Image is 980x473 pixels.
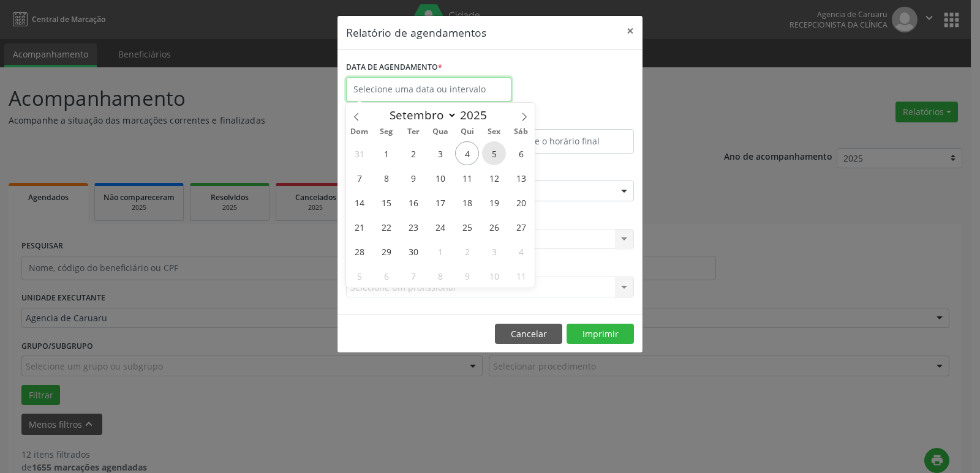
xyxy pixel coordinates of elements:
span: Setembro 18, 2025 [455,190,479,214]
span: Qua [427,128,454,136]
span: Setembro 20, 2025 [509,190,533,214]
span: Setembro 15, 2025 [374,190,398,214]
span: Setembro 4, 2025 [455,141,479,165]
span: Setembro 21, 2025 [347,215,371,239]
span: Setembro 24, 2025 [428,215,452,239]
button: Close [618,16,643,46]
span: Setembro 1, 2025 [374,141,398,165]
span: Setembro 17, 2025 [428,190,452,214]
span: Outubro 5, 2025 [347,264,371,288]
span: Outubro 3, 2025 [482,239,506,263]
span: Outubro 2, 2025 [455,239,479,263]
span: Outubro 10, 2025 [482,264,506,288]
span: Setembro 19, 2025 [482,190,506,214]
span: Sáb [508,128,535,136]
select: Month [383,106,457,124]
h5: Relatório de agendamentos [346,24,486,40]
span: Setembro 16, 2025 [401,190,425,214]
span: Setembro 22, 2025 [374,215,398,239]
span: Setembro 13, 2025 [509,166,533,190]
span: Agosto 31, 2025 [347,141,371,165]
span: Setembro 11, 2025 [455,166,479,190]
span: Setembro 7, 2025 [347,166,371,190]
span: Setembro 6, 2025 [509,141,533,165]
span: Setembro 5, 2025 [482,141,506,165]
span: Qui [454,128,481,136]
input: Selecione o horário final [493,129,634,154]
span: Outubro 11, 2025 [509,264,533,288]
span: Setembro 12, 2025 [482,166,506,190]
span: Setembro 25, 2025 [455,215,479,239]
span: Setembro 10, 2025 [428,166,452,190]
span: Outubro 6, 2025 [374,264,398,288]
span: Setembro 2, 2025 [401,141,425,165]
span: Setembro 8, 2025 [374,166,398,190]
button: Imprimir [567,324,634,345]
label: DATA DE AGENDAMENTO [346,58,442,77]
input: Selecione uma data ou intervalo [346,77,511,102]
span: Setembro 23, 2025 [401,215,425,239]
span: Sex [481,128,508,136]
input: Year [457,107,497,123]
span: Setembro 30, 2025 [401,239,425,263]
span: Setembro 29, 2025 [374,239,398,263]
span: Setembro 26, 2025 [482,215,506,239]
span: Setembro 3, 2025 [428,141,452,165]
span: Setembro 28, 2025 [347,239,371,263]
span: Outubro 8, 2025 [428,264,452,288]
button: Cancelar [495,324,562,345]
span: Outubro 4, 2025 [509,239,533,263]
span: Seg [373,128,400,136]
span: Setembro 14, 2025 [347,190,371,214]
span: Outubro 1, 2025 [428,239,452,263]
span: Outubro 7, 2025 [401,264,425,288]
label: ATÉ [493,110,634,129]
span: Outubro 9, 2025 [455,264,479,288]
span: Setembro 9, 2025 [401,166,425,190]
span: Dom [346,128,373,136]
span: Setembro 27, 2025 [509,215,533,239]
span: Ter [400,128,427,136]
